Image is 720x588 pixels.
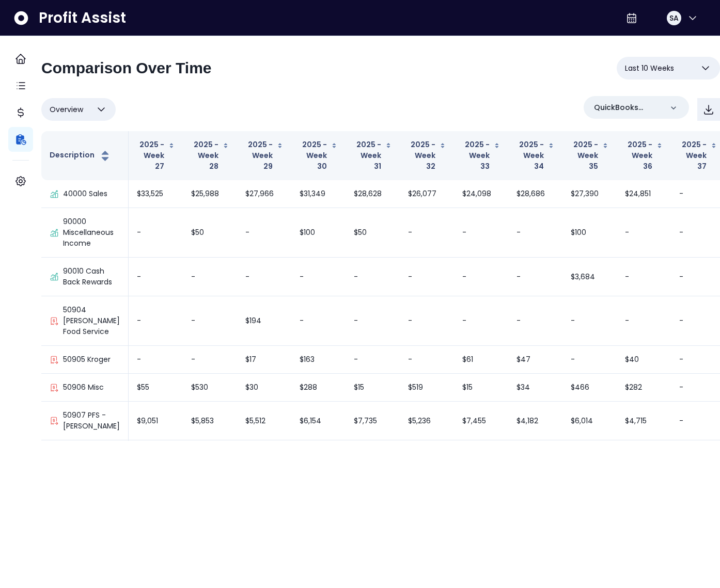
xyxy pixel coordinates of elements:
[291,402,346,440] td: $6,154
[63,266,120,288] p: 90010 Cash Back Rewards
[508,180,562,208] td: $28,686
[291,296,346,346] td: -
[63,382,104,393] p: 50906 Misc
[346,258,400,296] td: -
[129,208,183,258] td: -
[617,296,671,346] td: -
[617,440,671,468] td: $1,392
[50,150,112,162] button: Description
[346,346,400,374] td: -
[454,296,508,346] td: -
[400,258,454,296] td: -
[562,180,617,208] td: $27,390
[63,305,120,337] p: 50904 [PERSON_NAME] Food Service
[63,188,107,199] p: 40000 Sales
[183,374,237,402] td: $530
[183,346,237,374] td: -
[237,296,291,346] td: $194
[617,374,671,402] td: $282
[129,180,183,208] td: $33,525
[50,103,83,116] span: Overview
[400,440,454,468] td: $1,317
[454,258,508,296] td: -
[454,440,508,468] td: $1,518
[291,208,346,258] td: $100
[400,296,454,346] td: -
[191,139,229,172] button: 2025 - Week 28
[129,402,183,440] td: $9,051
[617,180,671,208] td: $24,851
[400,346,454,374] td: -
[291,258,346,296] td: -
[508,346,562,374] td: $47
[346,180,400,208] td: $28,628
[508,440,562,468] td: $1,582
[41,59,212,77] h2: Comparison Over Time
[237,258,291,296] td: -
[617,258,671,296] td: -
[562,402,617,440] td: $6,014
[454,346,508,374] td: $61
[237,208,291,258] td: -
[617,208,671,258] td: -
[508,208,562,258] td: -
[183,440,237,468] td: $1,138
[129,374,183,402] td: $55
[63,410,120,432] p: 50907 PFS - [PERSON_NAME]
[571,139,608,172] button: 2025 - Week 35
[408,139,446,172] button: 2025 - Week 32
[237,440,291,468] td: $1,900
[346,440,400,468] td: $2,679
[594,102,662,113] p: QuickBooks Online
[679,139,717,172] button: 2025 - Week 37
[291,374,346,402] td: $288
[669,13,679,23] span: SA
[454,374,508,402] td: $15
[625,62,674,74] span: Last 10 Weeks
[562,374,617,402] td: $466
[237,402,291,440] td: $5,512
[617,402,671,440] td: $4,715
[562,440,617,468] td: $1,572
[508,374,562,402] td: $34
[129,296,183,346] td: -
[562,208,617,258] td: $100
[291,440,346,468] td: $1,032
[183,296,237,346] td: -
[183,180,237,208] td: $25,988
[625,139,663,172] button: 2025 - Week 36
[508,402,562,440] td: $4,182
[237,180,291,208] td: $27,966
[63,354,111,365] p: 50905 Kroger
[562,258,617,296] td: $3,684
[508,296,562,346] td: -
[237,346,291,374] td: $17
[291,346,346,374] td: $163
[508,258,562,296] td: -
[562,296,617,346] td: -
[400,402,454,440] td: $5,236
[129,440,183,468] td: $2,399
[346,402,400,440] td: $7,735
[39,9,126,27] span: Profit Assist
[400,208,454,258] td: -
[454,180,508,208] td: $24,098
[183,402,237,440] td: $5,853
[454,208,508,258] td: -
[137,139,175,172] button: 2025 - Week 27
[516,139,554,172] button: 2025 - Week 34
[562,346,617,374] td: -
[300,139,337,172] button: 2025 - Week 30
[354,139,392,172] button: 2025 - Week 31
[237,374,291,402] td: $30
[346,374,400,402] td: $15
[129,258,183,296] td: -
[400,374,454,402] td: $519
[462,139,500,172] button: 2025 - Week 33
[183,208,237,258] td: $50
[400,180,454,208] td: $26,077
[617,346,671,374] td: $40
[63,216,120,249] p: 90000 Miscellaneous Income
[129,346,183,374] td: -
[346,296,400,346] td: -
